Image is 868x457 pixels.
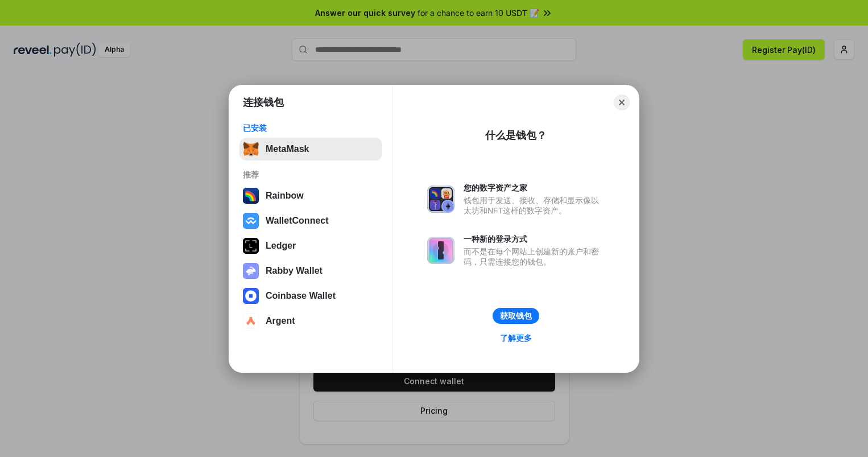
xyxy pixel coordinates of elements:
button: MetaMask [239,138,382,160]
a: 了解更多 [493,331,539,345]
button: Rainbow [239,184,382,207]
button: Coinbase Wallet [239,285,382,307]
img: svg+xml,%3Csvg%20fill%3D%22none%22%20height%3D%2233%22%20viewBox%3D%220%200%2035%2033%22%20width%... [243,141,259,157]
img: svg+xml,%3Csvg%20xmlns%3D%22http%3A%2F%2Fwww.w3.org%2F2000%2Fsvg%22%20fill%3D%22none%22%20viewBox... [427,186,454,213]
div: 一种新的登录方式 [464,234,605,244]
img: svg+xml,%3Csvg%20width%3D%22120%22%20height%3D%22120%22%20viewBox%3D%220%200%20120%20120%22%20fil... [243,188,259,204]
div: Argent [266,316,295,326]
img: svg+xml,%3Csvg%20width%3D%2228%22%20height%3D%2228%22%20viewBox%3D%220%200%2028%2028%22%20fill%3D... [243,288,259,304]
button: 获取钱包 [493,308,539,324]
div: WalletConnect [266,216,329,226]
button: Ledger [239,234,382,257]
div: 了解更多 [500,333,532,343]
button: Close [614,94,630,110]
div: Rainbow [266,191,304,201]
img: svg+xml,%3Csvg%20width%3D%2228%22%20height%3D%2228%22%20viewBox%3D%220%200%2028%2028%22%20fill%3D... [243,213,259,229]
button: Rabby Wallet [239,260,382,282]
button: Argent [239,310,382,332]
div: Ledger [266,241,296,251]
div: 获取钱包 [500,311,532,321]
h1: 连接钱包 [243,96,284,109]
div: 什么是钱包？ [485,129,547,142]
div: 已安装 [243,123,379,133]
img: svg+xml,%3Csvg%20xmlns%3D%22http%3A%2F%2Fwww.w3.org%2F2000%2Fsvg%22%20fill%3D%22none%22%20viewBox... [243,263,259,279]
img: svg+xml,%3Csvg%20xmlns%3D%22http%3A%2F%2Fwww.w3.org%2F2000%2Fsvg%22%20width%3D%2228%22%20height%3... [243,238,259,254]
div: 您的数字资产之家 [464,183,605,193]
div: 钱包用于发送、接收、存储和显示像以太坊和NFT这样的数字资产。 [464,195,605,216]
img: svg+xml,%3Csvg%20xmlns%3D%22http%3A%2F%2Fwww.w3.org%2F2000%2Fsvg%22%20fill%3D%22none%22%20viewBox... [427,237,454,264]
div: 而不是在每个网站上创建新的账户和密码，只需连接您的钱包。 [464,246,605,267]
button: WalletConnect [239,209,382,232]
div: 推荐 [243,170,379,180]
div: MetaMask [266,144,309,154]
div: Coinbase Wallet [266,291,336,301]
img: svg+xml,%3Csvg%20width%3D%2228%22%20height%3D%2228%22%20viewBox%3D%220%200%2028%2028%22%20fill%3D... [243,313,259,329]
div: Rabby Wallet [266,266,323,276]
